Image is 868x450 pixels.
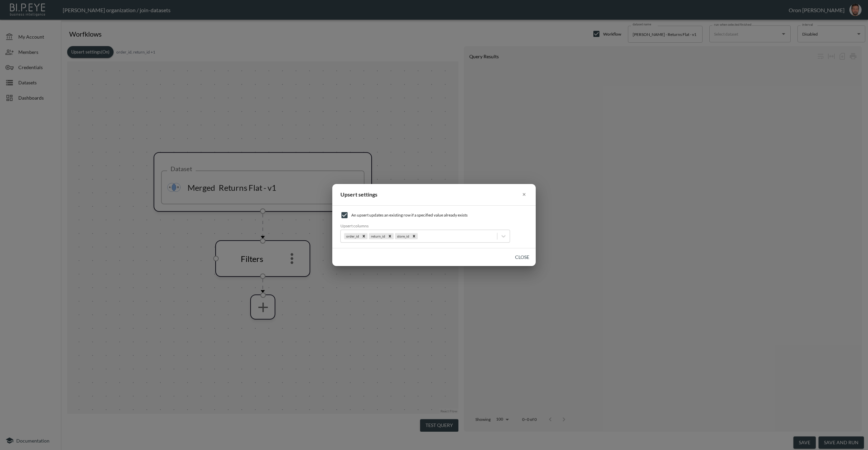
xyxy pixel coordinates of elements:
[395,233,410,239] div: store_id
[340,223,510,230] div: Upsert columns
[344,233,360,239] div: order_id
[360,233,368,239] div: Remove order_id
[369,233,386,239] div: return_id
[340,223,528,243] div: order_id;return_id;store_id
[511,251,533,264] button: Close
[410,233,418,239] div: Remove store_id
[332,184,536,205] h2: Upsert settings
[520,189,528,200] button: Close
[386,233,394,239] div: Remove return_id
[340,211,528,219] div: An upsert updates an existing row if a specified value already exists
